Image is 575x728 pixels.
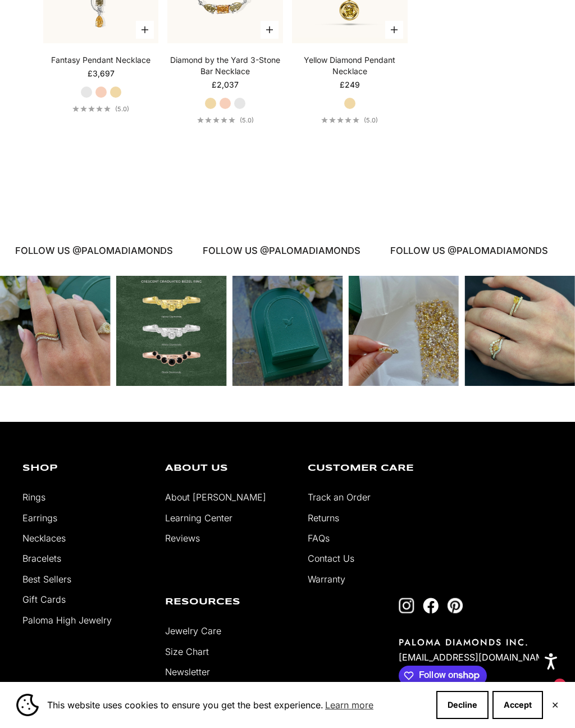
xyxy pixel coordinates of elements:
[308,553,354,564] a: Contact Us
[165,666,210,677] a: Newsletter
[399,649,553,666] p: [EMAIL_ADDRESS][DOMAIN_NAME]
[551,702,559,708] button: Close
[51,54,150,66] a: Fantasy Pendant Necklace
[399,636,553,649] p: PALOMA DIAMONDS INC.
[240,116,254,124] span: (5.0)
[72,105,129,113] a: 5.0 out of 5.0 stars(5.0)
[22,574,71,585] a: Best Sellers
[212,79,239,90] sale-price: £2,037
[321,117,359,123] div: 5.0 out of 5.0 stars
[308,533,330,544] a: FAQs
[232,276,343,386] div: Instagram post opens in a popup
[22,553,61,564] a: Bracelets
[22,492,45,503] a: Rings
[22,533,66,544] a: Necklaces
[308,464,433,473] p: Customer Care
[308,512,339,524] a: Returns
[321,116,378,124] a: 5.0 out of 5.0 stars(5.0)
[13,243,171,258] p: FOLLOW US @PALOMADIAMONDS
[364,116,378,124] span: (5.0)
[165,646,209,657] a: Size Chart
[16,694,39,716] img: Cookie banner
[492,691,543,719] button: Accept
[115,105,129,113] span: (5.0)
[197,117,235,123] div: 5.0 out of 5.0 stars
[197,116,254,124] a: 5.0 out of 5.0 stars(5.0)
[436,691,489,719] button: Decline
[47,697,427,713] span: This website uses cookies to ensure you get the best experience.
[447,598,463,613] a: Follow on Pinterest
[165,512,232,524] a: Learning Center
[389,243,546,258] p: FOLLOW US @PALOMADIAMONDS
[165,625,221,636] a: Jewelry Care
[72,106,111,112] div: 5.0 out of 5.0 stars
[88,68,115,79] sale-price: £3,697
[22,594,66,605] a: Gift Cards
[165,464,291,473] p: About Us
[464,276,575,386] div: Instagram post opens in a popup
[399,598,414,613] a: Follow on Instagram
[308,492,371,503] a: Track an Order
[349,276,459,386] div: Instagram post opens in a popup
[201,243,359,258] p: FOLLOW US @PALOMADIAMONDS
[292,54,408,77] a: Yellow Diamond Pendant Necklace
[22,615,112,626] a: Paloma High Jewelry
[165,533,200,544] a: Reviews
[167,54,283,77] a: Diamond by the Yard 3-Stone Bar Necklace
[165,492,266,503] a: About [PERSON_NAME]
[165,598,291,607] p: Resources
[323,697,375,713] a: Learn more
[308,574,345,585] a: Warranty
[116,276,227,386] div: Instagram post opens in a popup
[340,79,360,90] sale-price: £249
[423,598,439,613] a: Follow on Facebook
[22,512,57,524] a: Earrings
[22,464,148,473] p: Shop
